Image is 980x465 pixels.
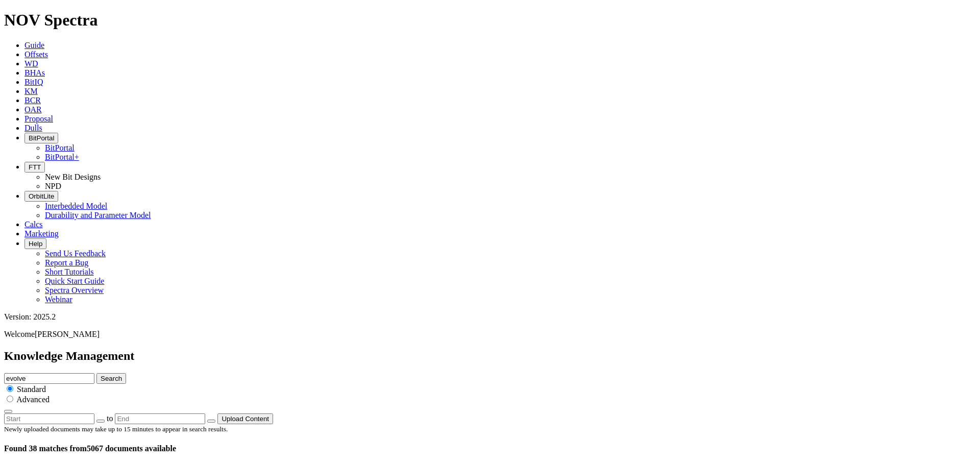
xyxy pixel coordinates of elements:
a: BitIQ [24,78,43,86]
input: End [115,413,205,424]
button: BitPortal [24,133,58,143]
input: e.g. Smoothsteer Record [4,373,94,384]
h1: NOV Spectra [4,11,976,30]
a: Marketing [24,229,59,238]
a: OAR [24,105,42,114]
a: Webinar [45,295,72,304]
a: BitPortal+ [45,153,79,161]
a: Send Us Feedback [45,249,106,258]
a: New Bit Designs [45,173,101,181]
input: Start [4,413,94,424]
span: [PERSON_NAME] [35,330,100,338]
span: Standard [17,385,46,394]
span: FTT [29,163,41,171]
a: Short Tutorials [45,267,94,276]
button: Help [24,238,46,249]
button: Search [96,373,126,384]
span: to [107,414,113,423]
span: BitPortal [29,134,54,142]
a: Proposal [24,114,53,123]
a: KM [24,87,38,95]
a: NPD [45,182,61,190]
small: Newly uploaded documents may take up to 15 minutes to appear in search results. [4,425,228,433]
a: Guide [24,41,44,50]
a: BHAs [24,68,45,77]
a: Offsets [24,50,48,59]
span: Help [29,240,42,248]
a: Durability and Parameter Model [45,211,151,219]
span: Advanced [16,395,50,404]
button: OrbitLite [24,191,58,202]
h2: Knowledge Management [4,349,976,363]
a: Interbedded Model [45,202,107,210]
span: OrbitLite [29,192,54,200]
a: Report a Bug [45,258,88,267]
a: BitPortal [45,143,75,152]
a: WD [24,59,38,68]
button: Upload Content [217,413,273,424]
a: Quick Start Guide [45,277,104,285]
a: Spectra Overview [45,286,104,295]
a: BCR [24,96,41,105]
button: FTT [24,162,45,173]
a: Calcs [24,220,43,229]
a: Dulls [24,124,42,132]
h4: 5067 documents available [4,444,976,453]
span: Found 38 matches from [4,444,87,453]
div: Version: 2025.2 [4,312,976,322]
p: Welcome [4,330,976,339]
